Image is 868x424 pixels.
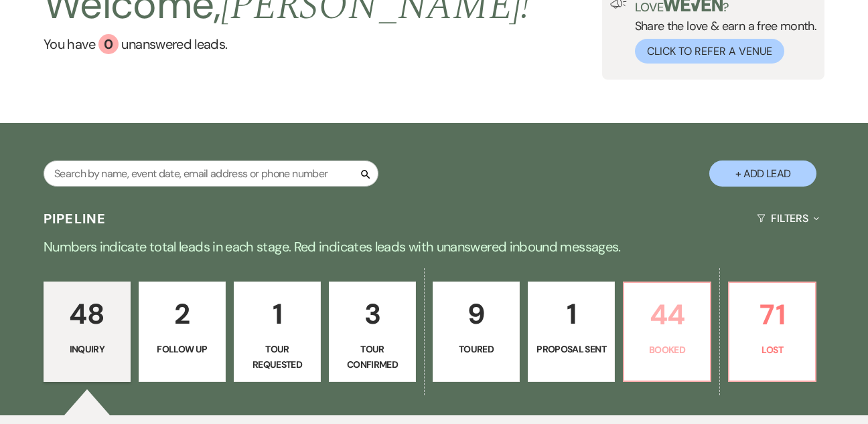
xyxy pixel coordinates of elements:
button: Filters [751,201,824,236]
p: 3 [338,292,407,336]
h3: Pipeline [44,209,106,228]
a: 2Follow Up [139,282,226,382]
p: Tour Confirmed [338,342,407,372]
p: 2 [147,292,217,336]
p: 9 [441,292,511,336]
p: Tour Requested [242,342,312,372]
a: 71Lost [728,282,816,382]
button: Click to Refer a Venue [635,39,784,64]
a: You have 0 unanswered leads. [44,34,530,54]
p: 1 [536,292,606,336]
div: 0 [98,34,119,54]
p: 48 [52,292,122,336]
a: 1Proposal Sent [528,282,615,382]
a: 1Tour Requested [234,282,321,382]
p: Booked [632,342,702,357]
p: Inquiry [52,342,122,356]
input: Search by name, event date, email address or phone number [44,161,378,187]
p: Proposal Sent [536,342,606,356]
p: Lost [737,342,807,357]
p: Toured [441,342,511,356]
p: Follow Up [147,342,217,356]
button: + Add Lead [709,161,816,187]
p: 1 [242,292,312,336]
a: 9Toured [433,282,520,382]
p: 44 [632,292,702,337]
p: 71 [737,292,807,337]
a: 44Booked [623,282,711,382]
a: 3Tour Confirmed [329,282,416,382]
a: 48Inquiry [44,282,131,382]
